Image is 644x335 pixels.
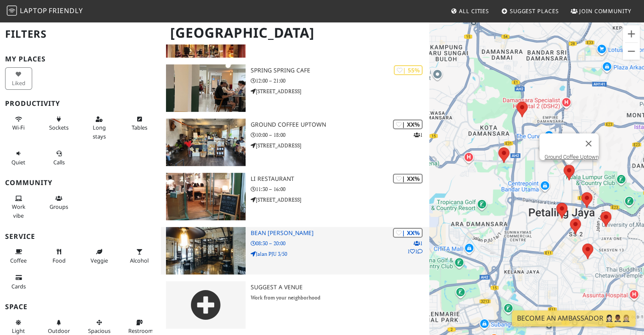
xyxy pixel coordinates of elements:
button: Calls [45,147,72,169]
p: Jalan PJU 3/50 [251,250,430,258]
img: Spring Spring Cafe [166,64,245,112]
p: Work from your neighborhood [251,293,430,302]
a: LI Restaurant | XX% LI Restaurant 11:30 – 16:00 [STREET_ADDRESS] [161,173,429,220]
h3: My Places [5,55,156,63]
span: All Cities [459,7,489,15]
div: | XX% [393,174,423,183]
button: Alcohol [126,245,153,267]
div: | XX% [393,228,423,238]
a: Ground Coffee Uptown [544,154,599,160]
button: Quiet [5,147,32,169]
button: Long stays [86,112,113,143]
p: [STREET_ADDRESS] [251,196,430,204]
span: Natural light [12,327,25,335]
img: BEAN BROTHERS PJ [166,227,245,274]
span: Friendly [49,6,83,15]
button: Zoom in [623,25,640,42]
span: Spacious [88,327,111,335]
h3: Space [5,303,156,311]
p: [STREET_ADDRESS] [251,141,430,150]
a: Ground Coffee Uptown | XX% 1 Ground Coffee Uptown 10:00 – 18:00 [STREET_ADDRESS] [161,119,429,166]
a: Suggest Places [498,3,562,19]
h3: Productivity [5,100,156,108]
span: Restroom [128,327,153,335]
button: Work vibe [5,191,32,222]
span: Suggest Places [510,7,559,15]
div: | XX% [393,119,423,129]
button: Close [578,133,599,154]
button: Cards [5,271,32,293]
h1: [GEOGRAPHIC_DATA] [163,21,428,44]
span: Long stays [93,124,106,140]
span: Group tables [50,203,68,210]
h3: LI Restaurant [251,175,430,183]
img: gray-place-d2bdb4477600e061c01bd816cc0f2ef0cfcb1ca9e3ad78868dd16fb2af073a21.png [166,281,245,329]
span: Veggie [91,257,108,264]
p: 10:00 – 18:00 [251,131,430,139]
h3: Service [5,233,156,241]
h3: Suggest a Venue [251,284,430,291]
img: LI Restaurant [166,173,245,220]
a: BEAN BROTHERS PJ | XX% 111 BEAN [PERSON_NAME] 08:30 – 20:00 Jalan PJU 3/50 [161,227,429,274]
p: 1 1 1 [407,239,423,255]
span: Credit cards [11,282,26,290]
button: Zoom out [623,43,640,60]
a: All Cities [447,3,492,19]
span: Power sockets [49,124,69,131]
span: Work-friendly tables [132,124,147,131]
span: Food [53,257,66,264]
a: LaptopFriendly LaptopFriendly [7,4,83,19]
button: Wi-Fi [5,112,32,135]
h3: Ground Coffee Uptown [251,121,430,128]
a: Suggest a Venue Work from your neighborhood [161,281,429,329]
a: Spring Spring Cafe | 55% Spring Spring Cafe 12:00 – 21:00 [STREET_ADDRESS] [161,64,429,112]
span: Laptop [20,6,47,15]
button: Tables [126,112,153,135]
img: LaptopFriendly [7,6,17,16]
span: People working [12,203,25,219]
span: Alcohol [130,257,149,264]
h3: Community [5,179,156,187]
span: Video/audio calls [53,158,65,166]
p: 08:30 – 20:00 [251,239,430,247]
h3: BEAN [PERSON_NAME] [251,230,430,237]
span: Join Community [579,7,631,15]
p: 12:00 – 21:00 [251,77,430,85]
button: Coffee [5,245,32,267]
p: [STREET_ADDRESS] [251,87,430,95]
span: Coffee [10,257,27,264]
button: Sockets [45,112,72,135]
span: Outdoor area [48,327,70,335]
div: | 55% [394,65,423,75]
p: 1 [414,131,423,139]
img: Ground Coffee Uptown [166,119,245,166]
span: Stable Wi-Fi [12,124,25,131]
a: Join Community [567,3,635,19]
h3: Spring Spring Cafe [251,67,430,74]
h2: Filters [5,21,156,47]
p: 11:30 – 16:00 [251,185,430,193]
span: Quiet [11,158,25,166]
button: Veggie [86,245,113,267]
button: Groups [45,191,72,214]
button: Food [45,245,72,267]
